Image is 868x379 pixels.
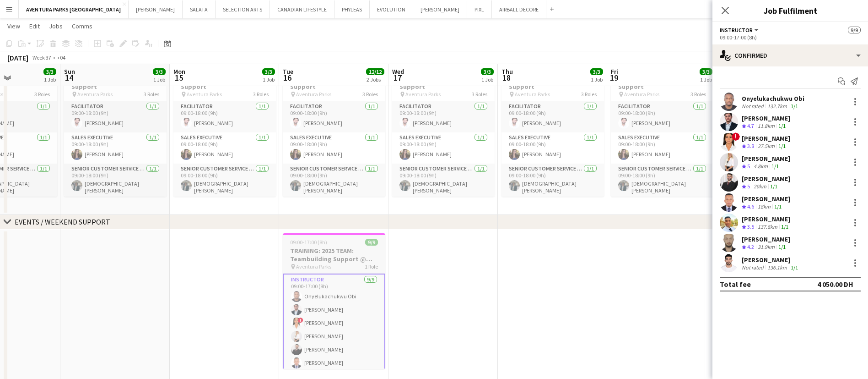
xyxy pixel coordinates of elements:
[405,91,441,98] span: Aventura Parks
[281,72,293,83] span: 16
[591,76,603,83] div: 1 Job
[262,68,275,75] span: 3/3
[742,114,790,122] div: [PERSON_NAME]
[7,53,28,62] div: [DATE]
[19,0,129,18] button: AVENTURA PARKS [GEOGRAPHIC_DATA]
[4,20,24,32] a: View
[472,91,487,98] span: 3 Roles
[742,175,790,183] div: [PERSON_NAME]
[290,239,327,246] span: 09:00-17:00 (8h)
[481,76,493,83] div: 1 Job
[64,61,167,197] app-job-card: 09:00-18:00 (9h)3/3Aventura Parks Onsite Support Aventura Parks3 RolesFacilitator1/109:00-18:00 (...
[700,68,712,75] span: 3/3
[173,132,276,164] app-card-role: Sales Executive1/109:00-18:00 (9h)[PERSON_NAME]
[756,143,776,150] div: 27.5km
[752,183,768,191] div: 20km
[68,20,96,32] a: Comms
[720,27,760,33] button: Instructor
[766,103,789,110] div: 132.7km
[791,103,798,110] app-skills-label: 1/1
[173,164,276,198] app-card-role: Senior Customer Service Representative1/109:00-18:00 (9h)[DEMOGRAPHIC_DATA][PERSON_NAME]
[366,68,384,75] span: 12/12
[756,122,776,130] div: 11.8km
[283,61,385,197] app-job-card: 09:00-18:00 (9h)3/3Aventura Parks Onsite Support Aventura Parks3 RolesFacilitator1/109:00-18:00 (...
[283,101,385,132] app-card-role: Facilitator1/109:00-18:00 (9h)[PERSON_NAME]
[173,101,276,132] app-card-role: Facilitator1/109:00-18:00 (9h)[PERSON_NAME]
[392,164,495,198] app-card-role: Senior Customer Service Representative1/109:00-18:00 (9h)[DEMOGRAPHIC_DATA][PERSON_NAME]
[501,132,604,164] app-card-role: Sales Executive1/109:00-18:00 (9h)[PERSON_NAME]
[515,91,550,98] span: Aventura Parks
[747,203,754,210] span: 4.6
[747,223,754,230] span: 3.5
[817,280,853,289] div: 4 050.00 DH
[756,223,779,231] div: 137.8km
[492,0,546,18] button: AIRBALL DECORE
[57,54,65,61] div: +04
[791,264,798,271] app-skills-label: 1/1
[611,132,713,164] app-card-role: Sales Executive1/109:00-18:00 (9h)[PERSON_NAME]
[263,76,275,83] div: 1 Job
[778,143,786,149] app-skills-label: 1/1
[581,91,597,98] span: 3 Roles
[64,67,75,76] span: Sun
[742,103,766,110] div: Not rated
[742,215,790,223] div: [PERSON_NAME]
[26,20,43,32] a: Edit
[712,44,868,66] div: Confirmed
[362,91,378,98] span: 3 Roles
[391,72,404,83] span: 17
[747,122,754,129] span: 4.7
[611,101,713,132] app-card-role: Facilitator1/109:00-18:00 (9h)[PERSON_NAME]
[370,0,413,18] button: EVOLUTION
[720,27,753,33] span: Instructor
[283,233,385,369] app-job-card: 09:00-17:00 (8h)9/9TRAINING: 2025 TEAM: Teambuilding Support @ Aventura Parks Aventura Parks1 Rol...
[30,54,53,61] span: Week 37
[129,0,183,18] button: [PERSON_NAME]
[413,0,467,18] button: [PERSON_NAME]
[700,76,712,83] div: 1 Job
[611,61,713,197] app-job-card: 09:00-18:00 (9h)3/3Aventura Parks Onsite Support Aventura Parks3 RolesFacilitator1/109:00-18:00 (...
[64,132,167,164] app-card-role: Sales Executive1/109:00-18:00 (9h)[PERSON_NAME]
[611,164,713,198] app-card-role: Senior Customer Service Representative1/109:00-18:00 (9h)[DEMOGRAPHIC_DATA][PERSON_NAME]
[392,67,404,76] span: Wed
[720,280,751,289] div: Total fee
[742,256,800,264] div: [PERSON_NAME]
[501,61,604,197] div: 09:00-18:00 (9h)3/3Aventura Parks Onsite Support Aventura Parks3 RolesFacilitator1/109:00-18:00 (...
[752,163,770,170] div: 4.8km
[624,91,659,98] span: Aventura Parks
[500,72,513,83] span: 18
[270,0,334,18] button: CANADIAN LIFESTYLE
[742,264,766,271] div: Not rated
[766,264,789,271] div: 136.1km
[501,164,604,198] app-card-role: Senior Customer Service Representative1/109:00-18:00 (9h)[DEMOGRAPHIC_DATA][PERSON_NAME]
[747,163,750,170] span: 5
[64,164,167,198] app-card-role: Senior Customer Service Representative1/109:00-18:00 (9h)[DEMOGRAPHIC_DATA][PERSON_NAME]
[712,5,868,16] h3: Job Fulfilment
[77,91,113,98] span: Aventura Parks
[742,134,790,143] div: [PERSON_NAME]
[742,154,790,163] div: [PERSON_NAME]
[590,68,603,75] span: 3/3
[173,61,276,197] app-job-card: 09:00-18:00 (9h)3/3Aventura Parks Onsite Support Aventura Parks3 RolesFacilitator1/109:00-18:00 (...
[747,183,750,190] span: 5
[334,0,370,18] button: PHYLEAS
[392,61,495,197] div: 09:00-18:00 (9h)3/3Aventura Parks Onsite Support Aventura Parks3 RolesFacilitator1/109:00-18:00 (...
[392,132,495,164] app-card-role: Sales Executive1/109:00-18:00 (9h)[PERSON_NAME]
[43,68,56,75] span: 3/3
[153,76,165,83] div: 1 Job
[144,91,159,98] span: 3 Roles
[501,101,604,132] app-card-role: Facilitator1/109:00-18:00 (9h)[PERSON_NAME]
[742,235,790,243] div: [PERSON_NAME]
[29,22,40,30] span: Edit
[298,318,303,323] span: !
[216,0,270,18] button: SELECTION ARTS
[283,132,385,164] app-card-role: Sales Executive1/109:00-18:00 (9h)[PERSON_NAME]
[771,163,779,170] app-skills-label: 1/1
[481,68,494,75] span: 3/3
[756,243,776,251] div: 31.9km
[742,195,790,203] div: [PERSON_NAME]
[781,223,788,230] app-skills-label: 1/1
